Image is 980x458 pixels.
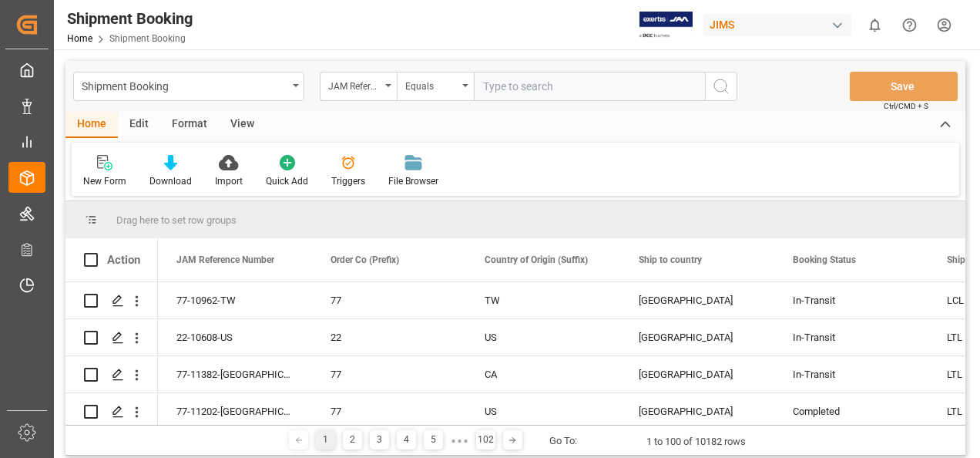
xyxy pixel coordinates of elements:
div: 77-10962-TW [158,282,312,318]
div: Format [160,112,219,138]
div: US [485,394,602,429]
div: US [485,320,602,355]
div: Download [149,174,192,188]
div: JAM Reference Number [328,76,381,93]
span: Drag here to set row groups [116,214,237,226]
button: JIMS [703,10,857,39]
span: Ship to country [639,254,702,265]
div: 77-11382-[GEOGRAPHIC_DATA] [158,356,312,392]
button: show 0 new notifications [857,8,892,42]
div: Action [107,253,140,267]
div: New Form [83,174,126,188]
div: CA [485,357,602,392]
div: [GEOGRAPHIC_DATA] [639,283,756,318]
div: Press SPACE to select this row. [65,393,158,430]
div: Shipment Booking [82,76,287,95]
span: Ctrl/CMD + S [884,100,928,112]
div: [GEOGRAPHIC_DATA] [639,394,756,429]
span: JAM Reference Number [176,254,274,265]
div: In-Transit [793,357,910,392]
div: Shipment Booking [67,7,193,30]
button: Help Center [892,8,927,42]
div: Completed [793,394,910,429]
div: 77 [331,394,448,429]
div: In-Transit [793,283,910,318]
div: 2 [343,430,362,450]
div: 77-11202-[GEOGRAPHIC_DATA] [158,393,312,429]
div: Triggers [331,174,365,188]
div: File Browser [388,174,438,188]
button: open menu [320,72,397,101]
button: search button [705,72,737,101]
input: Type to search [474,72,705,101]
div: Press SPACE to select this row. [65,319,158,356]
div: 1 to 100 of 10182 rows [646,434,746,450]
div: 77 [331,357,448,392]
div: Press SPACE to select this row. [65,282,158,319]
span: Order Co (Prefix) [331,254,399,265]
div: Press SPACE to select this row. [65,356,158,393]
img: Exertis%20JAM%20-%20Email%20Logo.jpg_1722504956.jpg [639,12,693,39]
div: [GEOGRAPHIC_DATA] [639,357,756,392]
span: Booking Status [793,254,856,265]
button: open menu [73,72,304,101]
div: 22 [331,320,448,355]
div: 22-10608-US [158,319,312,355]
div: View [219,112,266,138]
div: 4 [397,430,416,450]
div: TW [485,283,602,318]
div: 77 [331,283,448,318]
div: Equals [405,76,458,93]
div: 102 [476,430,495,450]
button: open menu [397,72,474,101]
span: Country of Origin (Suffix) [485,254,588,265]
a: Home [67,33,92,44]
div: 5 [424,430,443,450]
div: ● ● ● [451,435,468,446]
div: In-Transit [793,320,910,355]
div: Go To: [549,433,577,449]
div: [GEOGRAPHIC_DATA] [639,320,756,355]
div: JIMS [703,14,851,36]
div: Quick Add [266,174,308,188]
div: 1 [316,430,335,450]
div: Import [215,174,243,188]
button: Save [850,72,958,101]
div: Home [65,112,118,138]
div: 3 [370,430,389,450]
div: Edit [118,112,160,138]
